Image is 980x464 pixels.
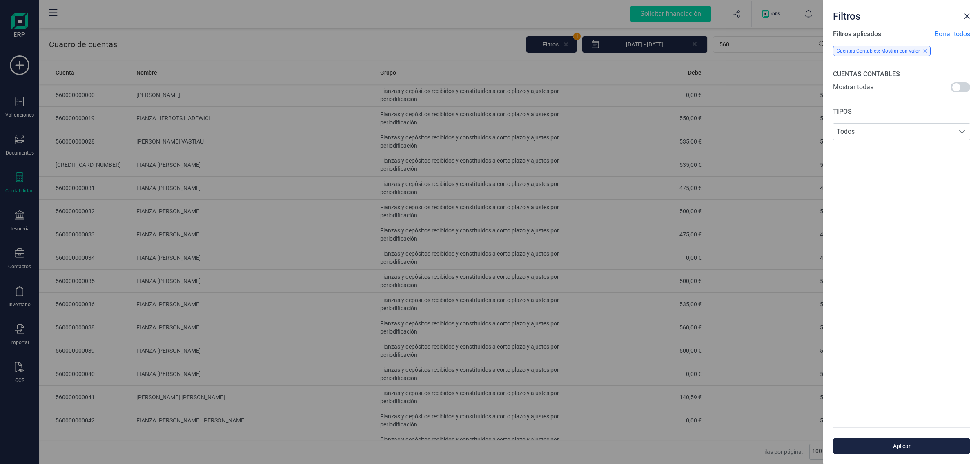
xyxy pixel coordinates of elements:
span: Aplicar [842,442,961,450]
span: Todos [833,124,954,140]
span: TIPOS [833,108,852,115]
button: Close [960,10,973,23]
span: Cuentas Contables: Mostrar con valor [837,48,920,54]
div: Filtros [830,7,960,23]
span: Filtros aplicados [833,29,881,39]
button: Aplicar [833,438,970,454]
span: Borrar todos [935,29,970,39]
span: CUENTAS CONTABLES [833,70,900,78]
span: Mostrar todas [833,82,873,94]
